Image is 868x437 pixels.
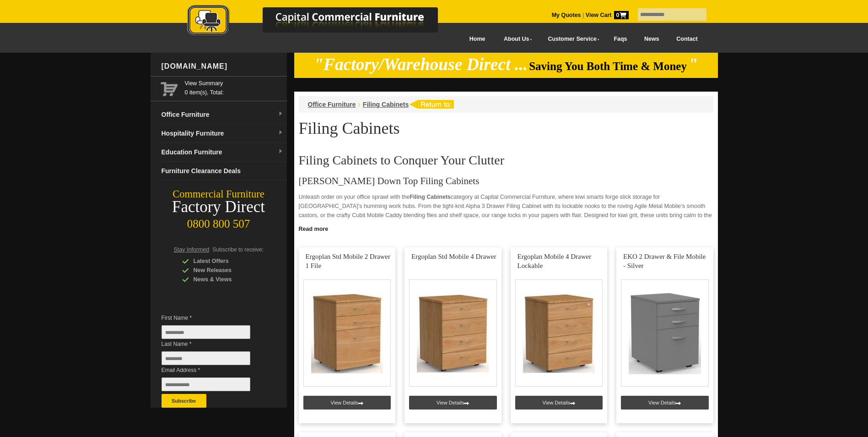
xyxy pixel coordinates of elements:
a: Office Furnituredropdown [158,105,287,124]
a: Education Furnituredropdown [158,143,287,162]
span: First Name * [162,313,264,322]
input: First Name * [162,325,250,339]
div: News & Views [182,275,269,284]
h3: [PERSON_NAME] Down Top Filing Cabinets [299,176,713,186]
a: View Cart0 [584,12,628,18]
a: News [636,29,668,49]
img: Capital Commercial Furniture Logo [162,5,482,38]
strong: View Cart [586,12,629,18]
input: Email Address * [162,377,250,391]
span: Last Name * [162,339,264,349]
span: Email Address * [162,366,264,375]
span: Stay Informed [174,246,210,253]
em: "Factory/Warehouse Direct ... [314,55,528,74]
h1: Filing Cabinets [299,120,713,137]
a: Furniture Clearance Deals [158,162,287,180]
button: Subscribe [162,394,206,408]
a: Contact [668,29,706,49]
img: dropdown [278,111,283,117]
a: My Quotes [552,12,581,18]
a: About Us [494,29,538,49]
span: 0 item(s), Total: [185,79,283,96]
a: Filing Cabinets [363,101,409,108]
div: [DOMAIN_NAME] [158,53,287,80]
span: Saving You Both Time & Money [529,60,687,72]
a: Office Furniture [308,101,356,108]
input: Last Name * [162,351,250,365]
strong: Filing Cabinets [410,194,451,200]
h2: Filing Cabinets to Conquer Your Clutter [299,153,713,167]
div: Commercial Furniture [151,188,287,201]
em: " [688,55,698,74]
div: New Releases [182,266,269,275]
p: Unleash order on your office sprawl with the category at Capital Commercial Furniture, where kiwi... [299,192,713,229]
div: Latest Offers [182,257,269,266]
span: 0 [614,11,629,19]
a: Customer Service [538,29,605,49]
a: Capital Commercial Furniture Logo [162,5,482,41]
div: Factory Direct [151,201,287,213]
a: Faqs [605,29,636,49]
li: › [358,100,361,109]
a: View Summary [185,79,283,88]
img: dropdown [278,130,283,136]
img: return to [409,100,454,109]
a: Hospitality Furnituredropdown [158,124,287,143]
img: dropdown [278,149,283,154]
div: 0800 800 507 [151,213,287,230]
a: Click to read more [294,222,718,234]
span: Subscribe to receive: [212,246,264,253]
